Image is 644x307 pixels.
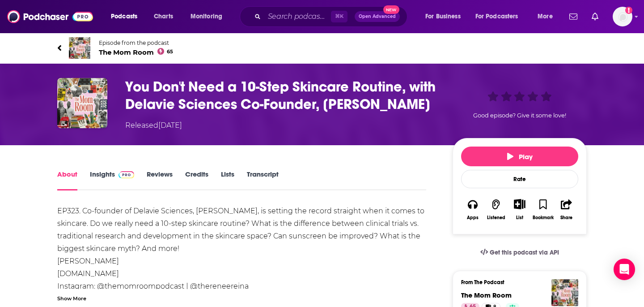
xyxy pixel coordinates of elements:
button: Show profile menu [613,7,632,26]
span: For Podcasters [475,10,518,23]
span: For Business [425,10,461,23]
div: Share [560,215,572,221]
button: Listened [484,193,508,226]
img: You Don't Need a 10-Step Skincare Routine, with Delavie Sciences Co-Founder, Dr. Kyle Landry [57,78,107,128]
h1: You Don't Need a 10-Step Skincare Routine, with Delavie Sciences Co-Founder, Dr. Kyle Landry [125,78,438,113]
button: Play [461,147,578,166]
div: Apps [467,215,479,221]
button: open menu [419,9,472,24]
button: open menu [470,9,531,24]
a: The Mom RoomEpisode from the podcastThe Mom Room65 [57,37,587,59]
span: 65 [167,50,173,54]
a: Lists [221,170,234,190]
span: Episode from the podcast [99,39,173,46]
img: Podchaser - Follow, Share and Rate Podcasts [7,8,93,25]
img: The Mom Room [69,37,90,59]
div: Open Intercom Messenger [614,259,635,280]
button: open menu [105,9,149,24]
button: open menu [184,9,234,24]
div: Released [DATE] [125,120,182,131]
a: Show notifications dropdown [566,9,581,24]
a: Get this podcast via API [473,242,566,264]
a: InsightsPodchaser Pro [90,170,134,190]
input: Search podcasts, credits, & more... [264,9,331,24]
div: List [516,215,523,221]
span: Monitoring [191,10,222,23]
span: Charts [154,10,173,23]
a: The Mom Room [461,291,512,299]
button: Bookmark [531,193,555,226]
button: Show More Button [510,199,529,209]
svg: Add a profile image [625,7,632,14]
span: More [538,10,553,23]
a: Reviews [147,170,173,190]
a: [DOMAIN_NAME] [57,269,119,278]
div: Search podcasts, credits, & more... [248,6,416,27]
span: Good episode? Give it some love! [473,112,566,119]
a: Credits [185,170,208,190]
img: The Mom Room [551,279,578,306]
button: Share [555,193,578,226]
a: About [57,170,77,190]
div: Rate [461,170,578,188]
div: Listened [487,215,505,221]
h3: From The Podcast [461,279,571,285]
div: Bookmark [533,215,554,221]
span: Logged in as tlopez [613,7,632,26]
a: Show notifications dropdown [588,9,602,24]
span: ⌘ K [331,11,347,22]
span: Open Advanced [359,14,396,19]
span: The Mom Room [99,48,173,56]
a: Transcript [247,170,279,190]
button: Apps [461,193,484,226]
span: Play [507,152,533,161]
img: User Profile [613,7,632,26]
a: Charts [148,9,178,24]
button: Open AdvancedNew [355,11,400,22]
span: Podcasts [111,10,137,23]
span: Get this podcast via API [490,249,559,256]
div: Show More ButtonList [508,193,531,226]
button: open menu [531,9,564,24]
img: Podchaser Pro [119,171,134,178]
span: New [383,5,399,14]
